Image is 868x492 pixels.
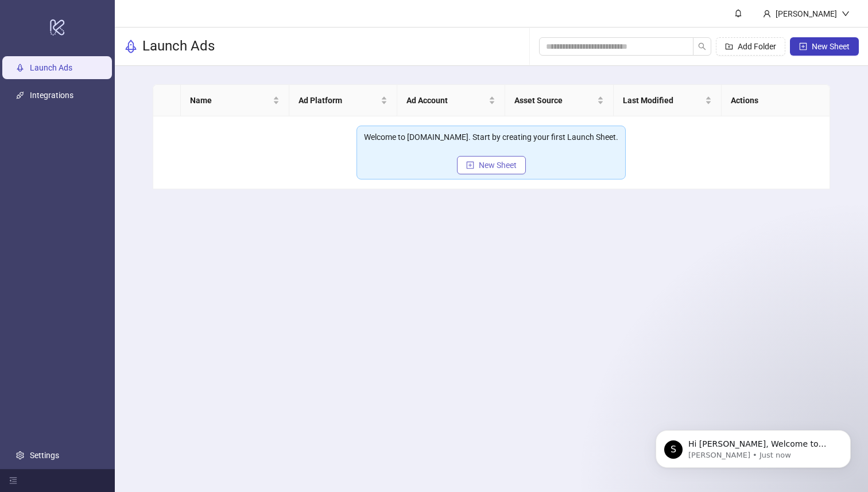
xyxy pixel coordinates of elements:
[457,156,526,174] button: New Sheet
[299,94,378,107] span: Ad Platform
[30,451,59,460] a: Settings
[698,42,706,50] span: search
[514,94,594,107] span: Asset Source
[479,161,517,170] span: New Sheet
[190,94,270,107] span: Name
[289,85,397,116] th: Ad Platform
[142,37,215,56] h3: Launch Ads
[614,85,722,116] th: Last Modified
[9,477,17,485] span: menu-fold
[406,94,486,107] span: Ad Account
[397,85,505,116] th: Ad Account
[30,91,73,100] a: Integrations
[763,10,771,18] span: user
[812,42,850,51] span: New Sheet
[725,42,733,50] span: folder-add
[799,42,807,50] span: plus-square
[466,161,474,169] span: plus-square
[790,37,859,56] button: New Sheet
[181,85,289,116] th: Name
[734,9,742,17] span: bell
[638,406,868,486] iframe: Intercom notifications message
[771,7,842,20] div: [PERSON_NAME]
[364,131,618,143] div: Welcome to [DOMAIN_NAME]. Start by creating your first Launch Sheet.
[505,85,613,116] th: Asset Source
[716,37,785,56] button: Add Folder
[738,42,776,51] span: Add Folder
[623,94,703,107] span: Last Modified
[842,10,850,18] span: down
[124,40,138,53] span: rocket
[30,64,72,73] a: Launch Ads
[722,85,830,116] th: Actions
